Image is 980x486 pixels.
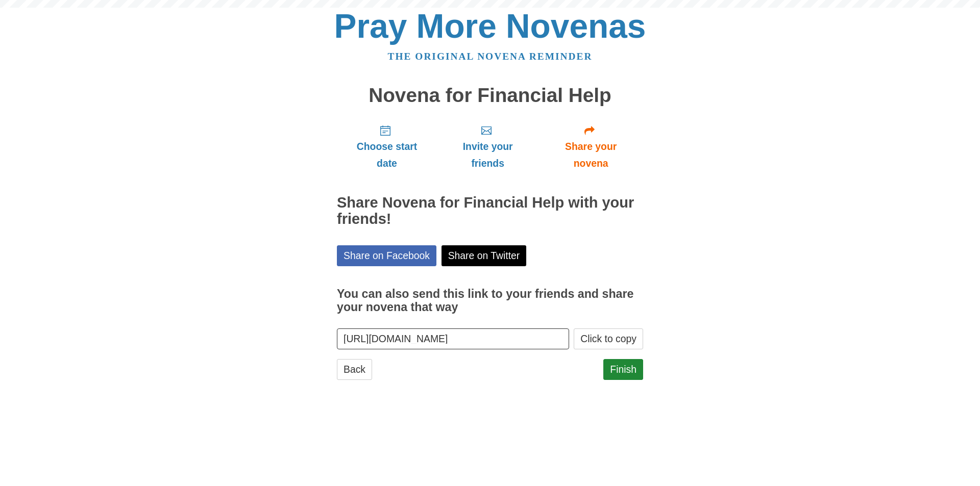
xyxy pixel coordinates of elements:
a: The original novena reminder [388,51,593,62]
h2: Share Novena for Financial Help with your friends! [337,195,643,227]
a: Back [337,359,372,380]
button: Click to copy [574,328,643,349]
a: Pray More Novenas [334,7,646,45]
span: Choose start date [347,138,427,172]
a: Share on Facebook [337,245,436,266]
span: Share your novena [549,138,633,172]
a: Share your novena [538,116,643,177]
span: Invite your friends [447,138,528,172]
h1: Novena for Financial Help [337,85,643,107]
a: Finish [603,359,643,380]
h3: You can also send this link to your friends and share your novena that way [337,288,643,314]
a: Choose start date [337,116,437,177]
a: Invite your friends [437,116,538,177]
a: Share on Twitter [442,245,527,266]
